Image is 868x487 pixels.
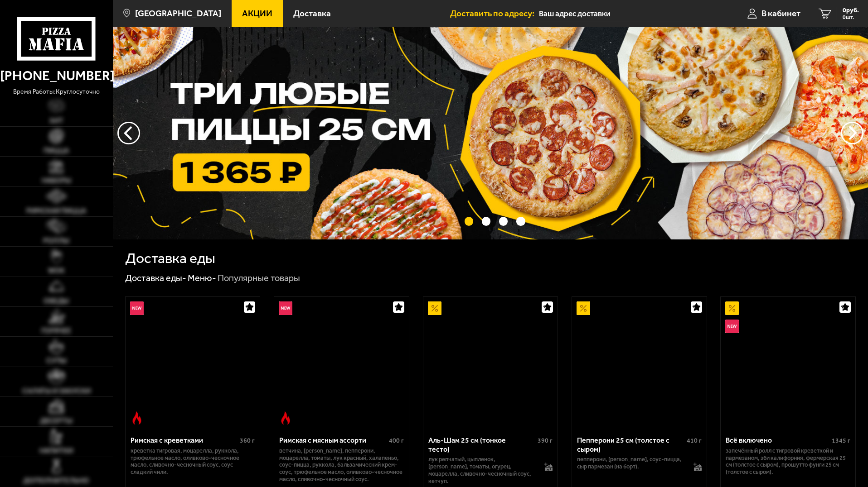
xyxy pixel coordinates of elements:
[279,301,292,315] img: Новинка
[761,9,800,18] span: В кабинет
[450,9,539,18] span: Доставить по адресу:
[48,267,65,274] span: WOK
[539,5,713,22] input: Ваш адрес доставки
[44,147,69,154] span: Пицца
[41,327,71,334] span: Горячее
[126,297,260,429] a: НовинкаОстрое блюдоРимская с креветками
[726,447,850,476] p: Запечённый ролл с тигровой креветкой и пармезаном, Эби Калифорния, Фермерская 25 см (толстое с сы...
[42,177,71,184] span: Наборы
[843,14,859,20] span: 0 шт.
[125,272,186,283] a: Доставка еды-
[428,436,536,453] div: Аль-Шам 25 см (тонкое тесто)
[687,437,702,444] span: 410 г
[577,301,590,315] img: Акционный
[22,387,91,395] span: Салаты и закуски
[218,272,300,284] div: Популярные товары
[279,436,387,444] div: Римская с мясным ассорти
[117,122,140,144] button: следующий
[44,297,69,305] span: Обеды
[389,437,404,444] span: 400 г
[242,9,272,18] span: Акции
[279,411,292,425] img: Острое блюдо
[43,237,69,244] span: Роллы
[23,477,89,484] span: Дополнительно
[274,297,409,429] a: НовинкаОстрое блюдоРимская с мясным ассорти
[135,9,221,18] span: [GEOGRAPHIC_DATA]
[293,9,331,18] span: Доставка
[482,217,490,225] button: точки переключения
[843,7,859,14] span: 0 руб.
[465,217,473,225] button: точки переключения
[46,357,67,364] span: Супы
[130,411,144,425] img: Острое блюдо
[131,447,255,476] p: креветка тигровая, моцарелла, руккола, трюфельное масло, оливково-чесночное масло, сливочно-чесно...
[726,436,829,444] div: Всё включено
[40,417,73,425] span: Десерты
[721,297,855,429] a: АкционныйНовинкаВсё включено
[428,301,441,315] img: Акционный
[188,272,216,283] a: Меню-
[125,251,215,266] h1: Доставка еды
[516,217,525,225] button: точки переключения
[538,437,553,444] span: 390 г
[841,122,863,144] button: предыдущий
[572,297,707,429] a: АкционныйПепперони 25 см (толстое с сыром)
[423,297,558,429] a: АкционныйАль-Шам 25 см (тонкое тесто)
[49,117,63,124] span: Хит
[725,320,739,333] img: Новинка
[577,436,684,453] div: Пепперони 25 см (толстое с сыром)
[131,436,238,444] div: Римская с креветками
[130,301,144,315] img: Новинка
[725,301,739,315] img: Акционный
[499,217,508,225] button: точки переключения
[240,437,255,444] span: 360 г
[39,447,73,454] span: Напитки
[279,447,404,483] p: ветчина, [PERSON_NAME], пепперони, моцарелла, томаты, лук красный, халапеньо, соус-пицца, руккола...
[26,207,86,215] span: Римская пицца
[832,437,850,444] span: 1345 г
[428,456,536,485] p: лук репчатый, цыпленок, [PERSON_NAME], томаты, огурец, моцарелла, сливочно-чесночный соус, кетчуп.
[577,456,684,470] p: пепперони, [PERSON_NAME], соус-пицца, сыр пармезан (на борт).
